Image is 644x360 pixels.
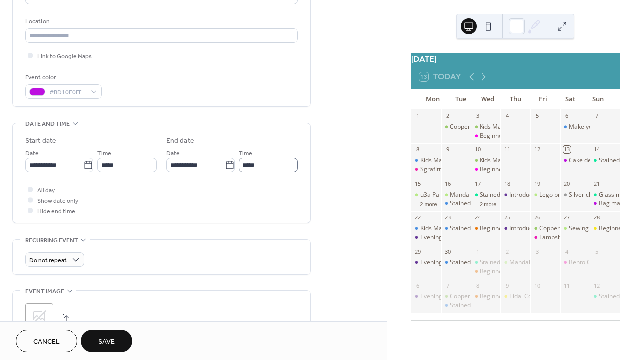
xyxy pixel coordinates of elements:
[474,112,481,120] div: 3
[414,248,422,255] div: 29
[529,89,557,109] div: Fri
[509,191,640,199] div: Introduction to Dressmaking - [PERSON_NAME]
[450,258,508,267] div: Stained Glass course
[444,248,452,255] div: 30
[471,258,500,267] div: Stained Glass - Karen
[593,282,600,289] div: 12
[503,112,511,120] div: 4
[503,180,511,187] div: 18
[503,214,511,221] div: 25
[563,248,570,255] div: 4
[16,330,77,352] button: Cancel
[29,255,67,266] span: Do not repeat
[474,282,481,289] div: 8
[450,123,537,131] div: Copper foiled feather workshop
[441,292,471,301] div: Copper foiled feather workshop
[539,191,587,199] div: Lego printmaking
[569,156,614,165] div: Cake decorating
[480,156,538,165] div: Kids Machine Sewing
[560,191,590,199] div: Silver clay jewellery
[37,196,78,206] span: Show date only
[474,248,481,255] div: 1
[509,224,640,233] div: Introduction to Dressmaking - [PERSON_NAME]
[411,292,441,301] div: Evening Upholstery
[97,148,111,159] span: Time
[239,148,252,159] span: Time
[419,89,447,109] div: Mon
[37,51,92,62] span: Link to Google Maps
[25,235,78,246] span: Recurring event
[420,292,474,301] div: Evening Upholstery
[25,148,39,159] span: Date
[590,156,620,165] div: Stained Glass - Natalie
[500,224,530,233] div: Introduction to Dressmaking - PJ Bottoms
[503,146,511,153] div: 11
[503,248,511,255] div: 2
[593,180,600,187] div: 21
[599,292,637,301] div: Stained Glass
[450,301,508,310] div: Stained Glass course
[471,292,500,301] div: Beginner Machine Sewing Level 2
[509,292,607,301] div: Tidal Collections ([PERSON_NAME])
[474,146,481,153] div: 10
[81,330,132,352] button: Save
[530,191,560,199] div: Lego printmaking
[471,165,500,174] div: Beginners Machine Sewing
[25,303,53,331] div: ;
[569,191,623,199] div: Silver clay jewellery
[590,292,620,301] div: Stained Glass
[444,214,452,221] div: 23
[25,287,64,297] span: Event image
[480,258,569,267] div: Stained Glass - [PERSON_NAME]
[593,214,600,221] div: 28
[411,165,441,174] div: Sgrafitto - stained glass painting
[471,224,500,233] div: Beginner Machine Sewing Level 2
[441,224,471,233] div: Stained Glass course
[599,191,636,199] div: Glass mosaic
[441,258,471,267] div: Stained Glass course
[414,146,422,153] div: 8
[557,89,584,109] div: Sat
[471,191,500,199] div: Stained Glass
[25,16,296,27] div: Location
[476,199,500,208] button: 2 more
[533,180,541,187] div: 19
[411,53,620,65] div: [DATE]
[530,233,560,242] div: Lampshade Workshop
[474,89,501,109] div: Wed
[411,258,441,267] div: Evening Upholstery
[441,191,471,199] div: Mandala/Dot Art Painting - Craft4life
[441,199,471,208] div: Stained Glass course
[420,258,474,267] div: Evening Upholstery
[25,119,70,129] span: Date and time
[584,89,612,109] div: Sun
[414,112,422,120] div: 1
[98,337,115,347] span: Save
[471,132,500,140] div: Beginners Machine Sewing
[563,112,570,120] div: 6
[569,224,642,233] div: Sewing with Stretch Fabric
[590,199,620,208] div: Bag making for Beginners
[563,146,570,153] div: 13
[411,233,441,242] div: Evening Upholstery
[444,180,452,187] div: 16
[539,224,627,233] div: Copper foiled feather workshop
[480,165,555,174] div: Beginners Machine Sewing
[593,146,600,153] div: 14
[593,112,600,120] div: 7
[416,199,441,208] button: 2 more
[563,180,570,187] div: 20
[166,136,194,146] div: End date
[411,156,441,165] div: Kids Machine Sewing L5
[444,112,452,120] div: 2
[444,146,452,153] div: 9
[420,191,473,199] div: u3a Painting group
[450,292,537,301] div: Copper foiled feather workshop
[420,233,474,242] div: Evening Upholstery
[411,224,441,233] div: Kids Machine Sewing L5
[502,89,529,109] div: Thu
[414,214,422,221] div: 22
[474,214,481,221] div: 24
[560,156,590,165] div: Cake decorating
